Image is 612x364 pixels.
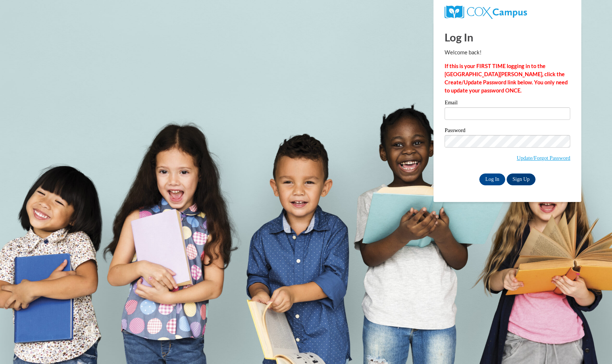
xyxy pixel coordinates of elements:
[445,63,568,94] strong: If this is your FIRST TIME logging in to the [GEOGRAPHIC_DATA][PERSON_NAME], click the Create/Upd...
[445,128,570,135] label: Password
[445,6,527,19] img: COX Campus
[445,48,570,57] p: Welcome back!
[507,173,535,185] a: Sign Up
[445,30,570,45] h1: Log In
[445,9,527,15] a: COX Campus
[479,173,505,185] input: Log In
[517,155,570,161] a: Update/Forgot Password
[445,100,570,107] label: Email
